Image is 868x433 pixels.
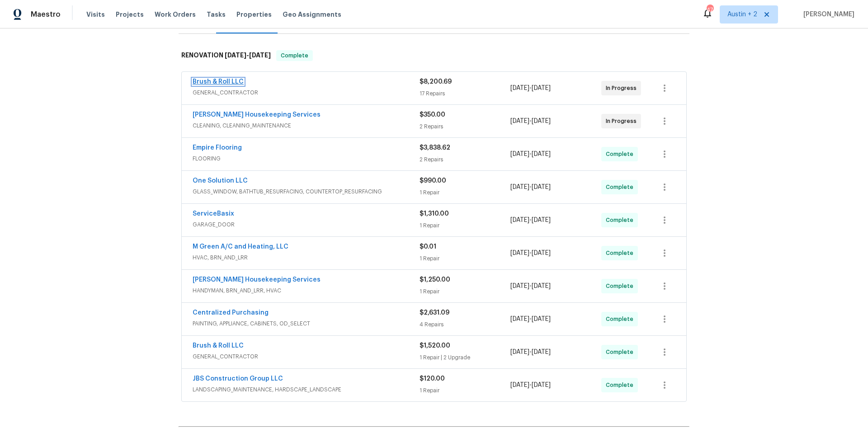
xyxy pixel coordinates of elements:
span: GARAGE_DOOR [193,220,420,229]
div: 1 Repair | 2 Upgrade [420,353,510,362]
span: Austin + 2 [727,10,757,19]
span: [DATE] [510,283,529,289]
a: Empire Flooring [193,145,242,151]
span: Geo Assignments [283,10,341,19]
span: GENERAL_CONTRACTOR [193,352,420,361]
span: - [510,381,551,390]
a: JBS Construction Group LLC [193,376,283,382]
span: [DATE] [510,250,529,256]
span: Visits [86,10,105,19]
span: FLOORING [193,154,420,163]
span: PAINTING, APPLIANCE, CABINETS, OD_SELECT [193,319,420,328]
span: - [510,249,551,258]
span: - [510,150,551,159]
span: - [225,52,271,58]
div: 2 Repairs [420,122,510,131]
span: [DATE] [532,217,551,223]
a: One Solution LLC [193,178,248,184]
span: Complete [606,249,637,258]
span: Complete [606,315,637,324]
div: 1 Repair [420,287,510,296]
a: ServiceBasix [193,211,234,217]
span: [DATE] [532,250,551,256]
span: Complete [606,381,637,390]
div: 17 Repairs [420,89,510,98]
span: [DATE] [532,85,551,91]
span: Complete [606,216,637,225]
span: - [510,183,551,192]
div: 47 [707,5,713,14]
span: Complete [277,51,312,60]
div: 1 Repair [420,221,510,230]
span: [DATE] [510,349,529,355]
span: Projects [116,10,144,19]
span: GENERAL_CONTRACTOR [193,88,420,97]
span: [PERSON_NAME] [800,10,854,19]
span: HANDYMAN, BRN_AND_LRR, HVAC [193,286,420,295]
span: [DATE] [532,151,551,157]
a: Centralized Purchasing [193,310,269,316]
span: [DATE] [532,316,551,322]
span: Tasks [207,11,226,18]
span: $2,631.09 [420,310,449,316]
span: [DATE] [532,283,551,289]
span: Work Orders [155,10,196,19]
span: [DATE] [532,349,551,355]
span: [DATE] [510,118,529,124]
span: $350.00 [420,112,445,118]
span: $1,310.00 [420,211,449,217]
span: $1,250.00 [420,277,450,283]
span: - [510,216,551,225]
span: [DATE] [249,52,271,58]
span: $0.01 [420,244,436,250]
a: [PERSON_NAME] Housekeeping Services [193,277,321,283]
div: 1 Repair [420,254,510,263]
div: 2 Repairs [420,155,510,164]
span: Properties [236,10,272,19]
span: $3,838.62 [420,145,450,151]
span: [DATE] [510,382,529,388]
span: [DATE] [225,52,246,58]
a: Brush & Roll LLC [193,343,244,349]
span: - [510,282,551,291]
span: Complete [606,282,637,291]
span: Maestro [31,10,61,19]
span: [DATE] [510,85,529,91]
span: LANDSCAPING_MAINTENANCE, HARDSCAPE_LANDSCAPE [193,385,420,394]
span: Complete [606,150,637,159]
span: $1,520.00 [420,343,450,349]
span: - [510,348,551,357]
span: Complete [606,183,637,192]
span: Complete [606,348,637,357]
span: [DATE] [510,217,529,223]
span: [DATE] [510,151,529,157]
span: [DATE] [510,316,529,322]
div: 4 Repairs [420,320,510,329]
a: [PERSON_NAME] Housekeeping Services [193,112,321,118]
span: $8,200.69 [420,79,452,85]
a: Brush & Roll LLC [193,79,244,85]
div: 1 Repair [420,188,510,197]
div: 1 Repair [420,386,510,395]
span: In Progress [606,84,640,93]
span: GLASS_WINDOW, BATHTUB_RESURFACING, COUNTERTOP_RESURFACING [193,187,420,196]
span: - [510,117,551,126]
span: In Progress [606,117,640,126]
a: M Green A/C and Heating, LLC [193,244,288,250]
span: [DATE] [510,184,529,190]
span: [DATE] [532,118,551,124]
span: - [510,84,551,93]
span: [DATE] [532,382,551,388]
span: CLEANING, CLEANING_MAINTENANCE [193,121,420,130]
span: $990.00 [420,178,446,184]
h6: RENOVATION [181,50,271,61]
span: $120.00 [420,376,445,382]
div: RENOVATION [DATE]-[DATE]Complete [179,41,689,70]
span: [DATE] [532,184,551,190]
span: HVAC, BRN_AND_LRR [193,253,420,262]
span: - [510,315,551,324]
